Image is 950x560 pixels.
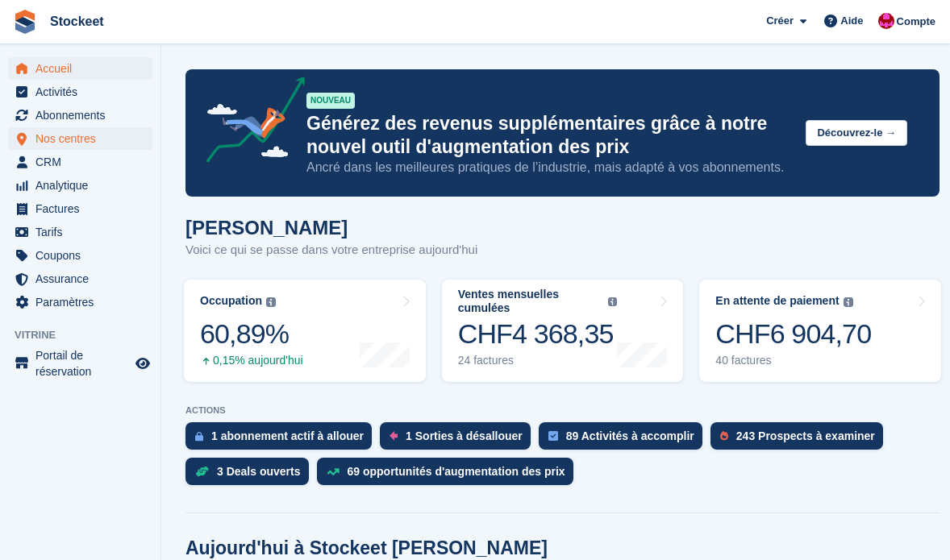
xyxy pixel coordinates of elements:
[715,354,871,367] div: 40 factures
[35,197,132,220] span: Factures
[185,405,940,416] p: ACTIONS
[266,297,276,307] img: icon-info-grey-7440780725fd019a000dd9b08b2336e03edf1995a4989e88bcd33f0948082b44.svg
[8,81,152,103] a: menu
[317,458,581,493] a: 69 opportunités d'augmentation des prix
[211,429,364,442] div: 1 abonnement actif à allouer
[35,268,132,290] span: Assurance
[195,431,203,442] img: active_subscription_to_allocate_icon-d502201f5373d7db506a760aba3b589e785aa758c864c3986d89f69b8ff3...
[8,174,152,197] a: menu
[200,317,303,351] div: 60,89%
[878,13,894,29] img: Valentin BURDET
[736,429,875,442] div: 243 Prospects à examiner
[566,429,694,442] div: 89 Activités à accomplir
[200,294,262,308] div: Occupation
[458,288,604,315] div: Ventes mensuelles cumulées
[8,197,152,220] a: menu
[8,104,152,127] a: menu
[380,422,539,458] a: 1 Sorties à désallouer
[8,221,152,243] a: menu
[195,466,209,477] img: deal-1b604bf984904fb50ccaf53a9ad4b4a5d6e5aea283cecdc64d6e3604feb123c2.svg
[35,57,132,80] span: Accueil
[548,431,558,441] img: task-75834270c22a3079a89374b754ae025e5fb1db73e45f91037f5363f120a921f8.svg
[35,174,132,197] span: Analytique
[193,77,306,168] img: price-adjustments-announcement-icon-8257ccfd72463d97f412b2fc003d46551f7dbcb40ab6d574587a9cd5c0d94...
[185,241,477,259] p: Voici ce qui se passe dans votre entreprise aujourd'hui
[185,537,548,559] h2: Aujourd'hui à Stockeet [PERSON_NAME]
[897,14,935,30] span: Compte
[13,10,37,34] img: stora-icon-8386f47178a22dfd0bd8f6a31ec36ba5ce8667c1dd55bd0f319d3a0aa187defe.svg
[715,317,871,351] div: CHF6 904,70
[133,354,152,373] a: Boutique d'aperçu
[185,458,317,493] a: 3 Deals ouverts
[8,291,152,313] a: menu
[390,431,398,441] img: move_outs_to_deallocate_icon-f764333ba52eb49d3ac5e1228854f67142a1ed5810a6f6cc68b1a99e826820c5.svg
[185,217,477,239] h1: [PERSON_NAME]
[608,297,617,306] img: icon-info-grey-7440780725fd019a000dd9b08b2336e03edf1995a4989e88bcd33f0948082b44.svg
[458,317,618,351] div: CHF4 368,35
[539,422,710,458] a: 89 Activités à accomplir
[840,13,863,29] span: Aide
[35,81,132,103] span: Activités
[8,57,152,80] a: menu
[442,280,684,382] a: Ventes mensuelles cumulées CHF4 368,35 24 factures
[844,297,853,307] img: icon-info-grey-7440780725fd019a000dd9b08b2336e03edf1995a4989e88bcd33f0948082b44.svg
[35,291,132,313] span: Paramètres
[348,465,565,478] div: 69 opportunités d'augmentation des prix
[8,268,152,290] a: menu
[699,280,941,382] a: En attente de paiement CHF6 904,70 40 factures
[406,429,523,442] div: 1 Sorties à désallouer
[306,112,793,159] p: Générez des revenus supplémentaires grâce à notre nouvel outil d'augmentation des prix
[327,468,340,475] img: price_increase_opportunities-93ffe204e8149a01c8c9dc8f82e8f89637d9d84a8eef4429ea346261dce0b2c0.svg
[8,151,152,173] a: menu
[306,159,793,176] p: Ancré dans les meilleures pratiques de l’industrie, mais adapté à vos abonnements.
[44,8,110,35] a: Stockeet
[15,327,160,343] span: Vitrine
[806,120,907,147] button: Découvrez-le →
[8,127,152,150] a: menu
[35,347,132,380] span: Portail de réservation
[35,151,132,173] span: CRM
[35,104,132,127] span: Abonnements
[8,244,152,267] a: menu
[458,354,618,367] div: 24 factures
[8,347,152,380] a: menu
[184,280,426,382] a: Occupation 60,89% 0,15% aujourd'hui
[715,294,839,308] div: En attente de paiement
[306,93,355,109] div: NOUVEAU
[200,354,303,367] div: 0,15% aujourd'hui
[217,465,301,478] div: 3 Deals ouverts
[35,221,132,243] span: Tarifs
[35,127,132,150] span: Nos centres
[710,422,891,458] a: 243 Prospects à examiner
[35,244,132,267] span: Coupons
[185,422,380,458] a: 1 abonnement actif à allouer
[766,13,794,29] span: Créer
[720,431,728,441] img: prospect-51fa495bee0391a8d652442698ab0144808aea92771e9ea1ae160a38d050c398.svg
